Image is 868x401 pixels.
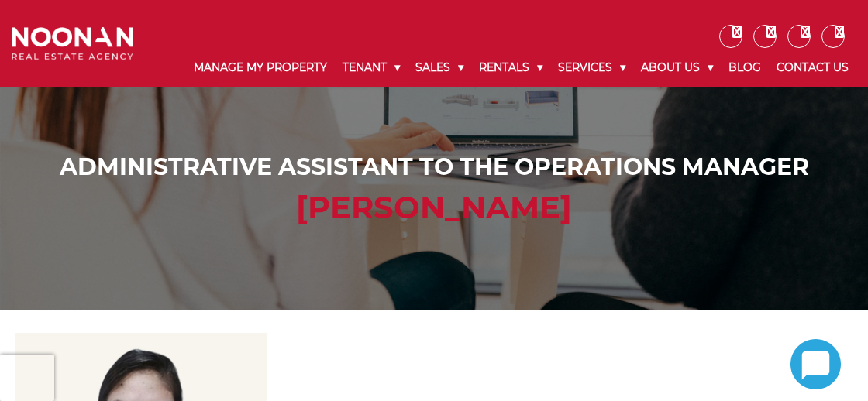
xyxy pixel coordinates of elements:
h2: [PERSON_NAME] [15,189,852,226]
a: Blog [721,48,769,87]
a: Tenant [335,48,408,87]
a: Contact Us [769,48,856,87]
img: Noonan Real Estate Agency [12,27,133,60]
h1: Administrative Assistant to the Operations Manager [15,153,852,181]
a: Services [550,48,633,87]
a: Sales [408,48,471,87]
a: About Us [633,48,721,87]
a: Manage My Property [186,48,335,87]
a: Rentals [471,48,550,87]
